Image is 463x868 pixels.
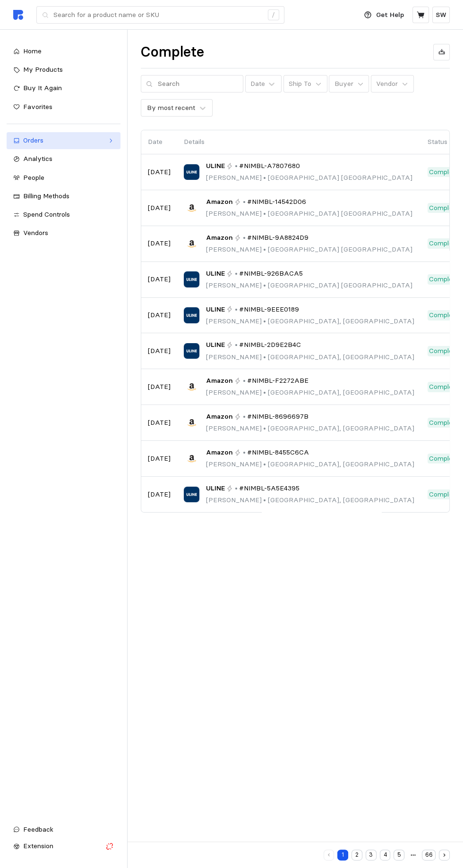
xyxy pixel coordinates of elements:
[184,200,199,216] img: Amazon
[289,79,311,89] p: Ship To
[184,307,199,323] img: ULINE
[429,346,459,356] p: Complete
[366,850,377,860] button: 3
[184,415,199,430] img: Amazon
[262,424,268,432] span: •
[148,418,171,428] p: [DATE]
[239,161,300,171] span: #NIMBL-A7807680
[206,459,414,470] p: [PERSON_NAME] [GEOGRAPHIC_DATA], [GEOGRAPHIC_DATA]
[235,483,238,494] p: •
[7,132,120,149] a: Orders
[23,47,42,55] span: Home
[262,317,268,325] span: •
[184,271,199,287] img: ULINE
[7,61,120,78] a: My Products
[243,233,246,243] p: •
[7,80,120,97] a: Buy It Again
[206,173,412,183] p: [PERSON_NAME] [GEOGRAPHIC_DATA] [GEOGRAPHIC_DATA]
[148,310,171,320] p: [DATE]
[329,75,369,93] button: Buyer
[206,447,233,458] span: Amazon
[184,236,199,252] img: Amazon
[429,489,459,500] p: Complete
[148,346,171,356] p: [DATE]
[206,304,225,315] span: ULINE
[262,173,268,182] span: •
[23,228,48,237] span: Vendors
[184,137,414,147] p: Details
[148,489,171,500] p: [DATE]
[148,238,171,249] p: [DATE]
[380,850,391,860] button: 4
[53,7,263,24] input: Search for a product name or SKU
[23,173,44,182] span: People
[239,269,303,279] span: #NIMBL-926BACA5
[141,43,204,61] h1: Complete
[23,210,70,219] span: Spend Controls
[376,10,404,20] p: Get Help
[148,137,171,147] p: Date
[184,451,199,466] img: Amazon
[247,233,309,243] span: #NIMBL-9A8824D9
[262,281,268,289] span: •
[422,850,436,860] button: 66
[23,135,104,146] div: Orders
[147,103,195,113] div: By most recent
[7,43,120,60] a: Home
[376,79,398,89] p: Vendor
[23,192,69,200] span: Billing Methods
[206,269,225,279] span: ULINE
[243,376,246,386] p: •
[206,412,233,422] span: Amazon
[206,340,225,350] span: ULINE
[7,188,120,205] a: Billing Methods
[243,197,246,207] p: •
[235,269,238,279] p: •
[206,244,412,255] p: [PERSON_NAME] [GEOGRAPHIC_DATA] [GEOGRAPHIC_DATA]
[206,423,414,434] p: [PERSON_NAME] [GEOGRAPHIC_DATA], [GEOGRAPHIC_DATA]
[262,209,268,218] span: •
[429,382,459,392] p: Complete
[262,353,268,361] span: •
[206,352,414,362] p: [PERSON_NAME] [GEOGRAPHIC_DATA], [GEOGRAPHIC_DATA]
[262,496,268,504] span: •
[429,238,459,249] p: Complete
[206,316,414,327] p: [PERSON_NAME] [GEOGRAPHIC_DATA], [GEOGRAPHIC_DATA]
[262,460,268,468] span: •
[247,412,309,422] span: #NIMBL-8696697B
[206,483,225,494] span: ULINE
[7,99,120,116] a: Favorites
[429,203,459,213] p: Complete
[148,167,171,177] p: [DATE]
[7,151,120,168] a: Analytics
[7,206,120,223] a: Spend Controls
[262,245,268,253] span: •
[283,75,327,93] button: Ship To
[7,225,120,242] a: Vendors
[262,388,268,396] span: •
[235,340,238,350] p: •
[206,376,233,386] span: Amazon
[148,382,171,392] p: [DATE]
[429,167,459,177] p: Complete
[148,454,171,464] p: [DATE]
[23,842,53,850] span: Extension
[184,164,199,180] img: ULINE
[334,79,353,89] p: Buyer
[371,75,414,93] button: Vendor
[243,412,246,422] p: •
[235,304,238,315] p: •
[206,161,225,171] span: ULINE
[429,310,459,320] p: Complete
[352,850,362,860] button: 2
[23,154,52,163] span: Analytics
[23,84,62,92] span: Buy It Again
[148,203,171,213] p: [DATE]
[428,137,461,147] p: Status
[184,487,199,502] img: ULINE
[239,483,300,494] span: #NIMBL-5A5E4395
[250,79,265,89] div: Date
[158,76,238,93] input: Search
[268,9,279,21] div: /
[429,418,459,428] p: Complete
